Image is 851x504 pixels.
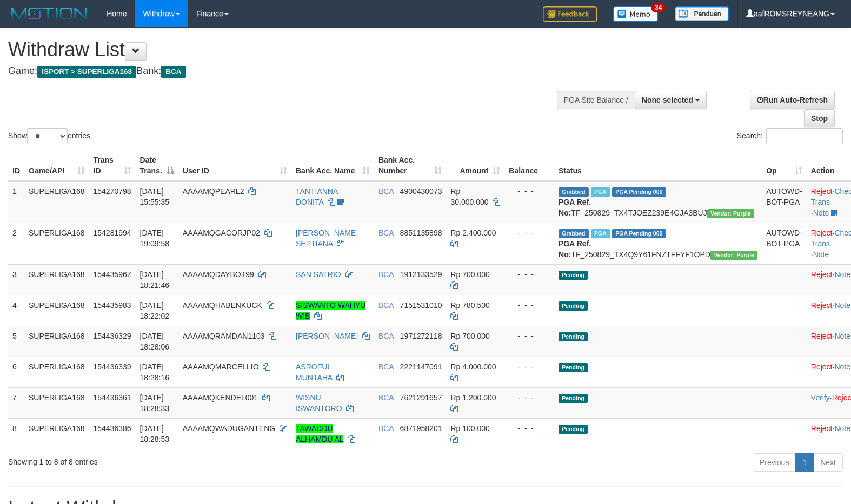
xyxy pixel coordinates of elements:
[378,229,394,237] span: BCA
[94,393,131,402] span: 154436361
[24,418,89,449] td: SUPERLIGA168
[24,295,89,326] td: SUPERLIGA168
[509,300,550,311] div: - - -
[557,91,635,109] div: PGA Site Balance /
[450,187,488,206] span: Rp 30.000.000
[8,264,24,295] td: 3
[378,393,394,402] span: BCA
[24,181,89,223] td: SUPERLIGA168
[811,332,833,340] a: Reject
[559,363,588,372] span: Pending
[543,6,597,22] img: Feedback.jpg
[613,6,659,22] img: Button%20Memo.svg
[374,150,447,181] th: Bank Acc. Number: activate to sort column ascending
[813,453,843,472] a: Next
[813,250,829,259] a: Note
[183,362,259,371] span: AAAAMQMARCELLIO
[400,362,442,371] span: Copy 2221147091 to clipboard
[559,332,588,341] span: Pending
[296,362,332,382] a: ASROFUL MUNTAHA
[296,424,343,443] a: TAWADDU ALHAMDU AL
[183,187,244,196] span: AAAAMQPEARL2
[8,326,24,357] td: 5
[450,393,496,402] span: Rp 1.200.000
[24,387,89,418] td: SUPERLIGA168
[400,301,442,310] span: Copy 7151531010 to clipboard
[450,301,489,310] span: Rp 780.500
[24,264,89,295] td: SUPERLIGA168
[642,96,693,104] span: None selected
[94,270,131,279] span: 154435967
[612,229,666,238] span: PGA Pending
[378,362,394,371] span: BCA
[710,251,757,260] span: Vendor URL: https://trx4.1velocity.biz
[834,270,850,279] a: Note
[140,393,170,413] span: [DATE] 18:28:33
[8,181,24,223] td: 1
[811,301,833,310] a: Reject
[762,181,807,223] td: AUTOWD-BOT-PGA
[37,66,136,78] span: ISPORT > SUPERLIGA168
[804,109,835,127] a: Stop
[140,424,170,443] span: [DATE] 18:28:53
[509,361,550,372] div: - - -
[161,66,185,78] span: BCA
[183,270,254,279] span: AAAAMQDAYBOT99
[183,424,275,433] span: AAAAMQWADUGANTENG
[140,229,170,248] span: [DATE] 19:09:58
[811,229,833,237] a: Reject
[559,187,589,197] span: Grabbed
[811,187,833,196] a: Reject
[675,6,729,21] img: panduan.png
[559,198,591,217] b: PGA Ref. No:
[651,3,666,12] span: 34
[450,270,489,279] span: Rp 700.000
[8,357,24,387] td: 6
[8,452,347,467] div: Showing 1 to 8 of 8 entries
[24,326,89,357] td: SUPERLIGA168
[446,150,504,181] th: Amount: activate to sort column ascending
[183,393,258,402] span: AAAAMQKENDEL001
[554,223,762,264] td: TF_250829_TX4Q9Y61FNZTFFYF1OPD
[762,223,807,264] td: AUTOWD-BOT-PGA
[296,301,365,320] a: SISWANTO WAHYU WIB
[183,301,262,310] span: AAAAMQHABENKUCK
[450,229,496,237] span: Rp 2.400.000
[559,425,588,434] span: Pending
[612,187,666,197] span: PGA Pending
[8,387,24,418] td: 7
[509,392,550,403] div: - - -
[400,393,442,402] span: Copy 7621291657 to clipboard
[559,239,591,259] b: PGA Ref. No:
[140,270,170,290] span: [DATE] 18:21:46
[296,393,342,413] a: WISNU ISWANTORO
[89,150,136,181] th: Trans ID: activate to sort column ascending
[140,362,170,382] span: [DATE] 18:28:16
[378,301,394,310] span: BCA
[811,424,833,433] a: Reject
[834,362,850,371] a: Note
[450,424,489,433] span: Rp 100.000
[27,128,68,144] select: Showentries
[450,362,496,371] span: Rp 4.000.000
[559,394,588,403] span: Pending
[750,91,835,109] a: Run Auto-Refresh
[591,187,610,197] span: Marked by aafmaleo
[509,227,550,238] div: - - -
[707,209,754,218] span: Vendor URL: https://trx4.1velocity.biz
[296,332,358,340] a: [PERSON_NAME]
[94,332,131,340] span: 154436329
[8,128,90,144] label: Show entries
[400,332,442,340] span: Copy 1971272118 to clipboard
[378,332,394,340] span: BCA
[24,223,89,264] td: SUPERLIGA168
[400,270,442,279] span: Copy 1912133529 to clipboard
[378,424,394,433] span: BCA
[136,150,178,181] th: Date Trans.: activate to sort column descending
[737,128,843,144] label: Search:
[559,229,589,238] span: Grabbed
[811,270,833,279] a: Reject
[559,271,588,280] span: Pending
[94,424,131,433] span: 154436386
[378,187,394,196] span: BCA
